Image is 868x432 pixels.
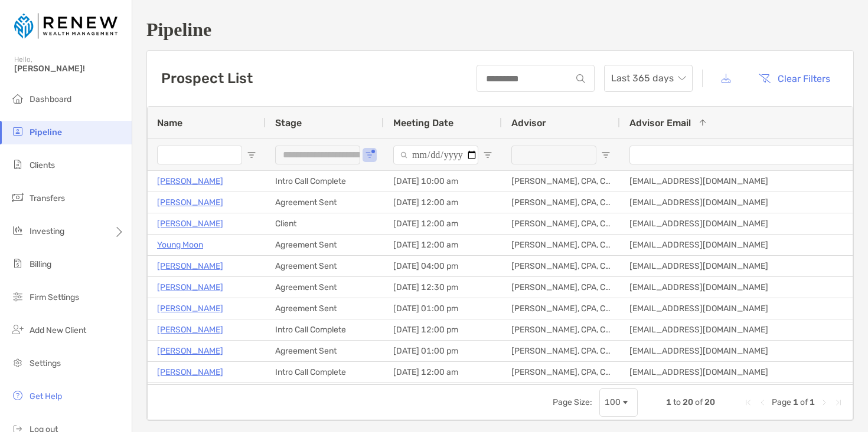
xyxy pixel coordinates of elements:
div: [DATE] 12:00 am [384,235,502,255]
div: [PERSON_NAME], CPA, CFP® [502,277,620,298]
span: Advisor [511,117,546,128]
div: Intro Call Complete [266,362,384,382]
a: [PERSON_NAME] [157,216,223,231]
img: Zoe Logo [14,5,118,47]
img: get-help icon [11,388,25,403]
span: Transfers [30,193,65,203]
a: [PERSON_NAME] [157,365,223,380]
div: Agreement Sent [266,298,384,319]
div: Agreement Sent [266,235,384,255]
a: [PERSON_NAME] [157,301,223,316]
span: 1 [810,397,815,407]
img: firm-settings icon [11,289,25,304]
input: Name Filter Input [157,146,242,164]
img: input icon [576,74,585,83]
img: investing icon [11,223,25,238]
div: 100 [605,397,621,407]
a: Young Moon [157,238,203,252]
div: First Page [743,398,753,407]
div: [PERSON_NAME], CPA, CFP® [502,362,620,382]
div: [DATE] 01:00 pm [384,383,502,404]
span: Investing [30,226,64,236]
span: to [673,397,681,407]
div: [DATE] 01:00 pm [384,341,502,361]
span: Dashboard [30,94,71,104]
a: [PERSON_NAME] [157,344,223,358]
span: [PERSON_NAME]! [14,64,125,74]
a: [PERSON_NAME] [157,280,223,295]
div: [PERSON_NAME], CPA, CFP® [502,383,620,404]
div: Next Page [820,398,829,407]
span: Advisor Email [629,117,691,128]
button: Open Filter Menu [365,150,374,160]
div: [PERSON_NAME], CPA, CFP® [502,256,620,276]
div: [PERSON_NAME], CPA, CFP® [502,319,620,340]
button: Open Filter Menu [483,150,492,160]
div: [PERSON_NAME], CPA, CFP® [502,341,620,361]
div: Agreement Sent [266,341,384,361]
a: [PERSON_NAME] [157,322,223,337]
span: Last 365 days [611,65,686,91]
div: [DATE] 01:00 pm [384,298,502,319]
div: [PERSON_NAME], CPA, CFP® [502,171,620,192]
div: [DATE] 04:00 pm [384,256,502,276]
div: [DATE] 12:00 am [384,213,502,234]
img: transfers icon [11,190,25,205]
div: [DATE] 12:00 pm [384,319,502,340]
img: pipeline icon [11,124,25,138]
a: [PERSON_NAME] [157,174,223,189]
span: Settings [30,358,61,368]
div: [PERSON_NAME], CPA, CFP® [502,235,620,255]
div: Intro Call Complete [266,383,384,404]
a: [PERSON_NAME] [157,195,223,210]
div: Intro Call Complete [266,319,384,340]
button: Open Filter Menu [247,150,256,160]
button: Clear Filters [749,65,839,91]
div: [PERSON_NAME], CPA, CFP® [502,213,620,234]
div: Client [266,213,384,234]
div: Previous Page [758,398,767,407]
span: Billing [30,259,51,269]
span: Clients [30,160,55,170]
div: Last Page [834,398,843,407]
img: clients icon [11,157,25,172]
div: [DATE] 12:00 am [384,192,502,213]
div: Agreement Sent [266,256,384,276]
button: Open Filter Menu [601,150,611,160]
span: Pipeline [30,127,62,137]
span: 20 [704,397,715,407]
a: [PERSON_NAME] [157,259,223,273]
div: Agreement Sent [266,192,384,213]
h3: Prospect List [161,70,253,87]
span: 1 [666,397,671,407]
span: Name [157,117,182,128]
h1: Pipeline [146,19,854,41]
span: 1 [793,397,798,407]
div: Page Size [599,388,638,417]
div: Intro Call Complete [266,171,384,192]
div: [DATE] 10:00 am [384,171,502,192]
img: settings icon [11,355,25,370]
span: 20 [683,397,693,407]
div: [DATE] 12:30 pm [384,277,502,298]
div: Agreement Sent [266,277,384,298]
div: [PERSON_NAME], CPA, CFP® [502,298,620,319]
div: [DATE] 12:00 am [384,362,502,382]
img: billing icon [11,256,25,271]
span: Firm Settings [30,292,79,302]
span: Stage [275,117,302,128]
span: Meeting Date [393,117,453,128]
span: Get Help [30,391,62,401]
span: of [800,397,808,407]
img: dashboard icon [11,91,25,105]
